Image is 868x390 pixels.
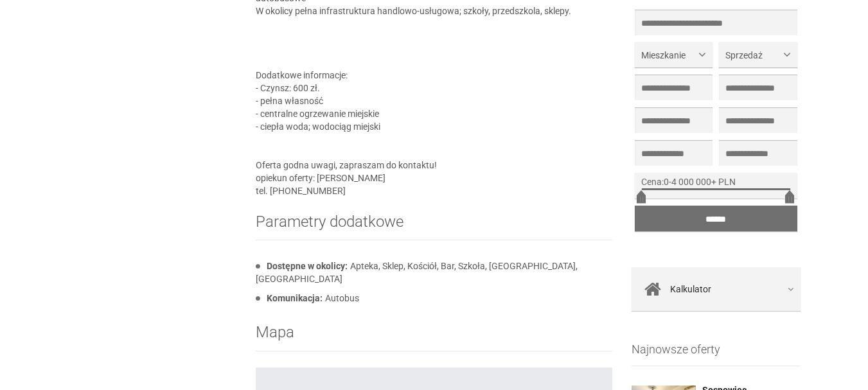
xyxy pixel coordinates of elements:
span: Mieszkanie [641,49,696,62]
h2: Mapa [256,324,612,351]
span: Cena: [641,177,664,187]
h2: Parametry dodatkowe [256,213,612,240]
span: Sprzedaż [725,49,781,62]
button: Sprzedaż [719,42,797,67]
span: Kalkulator [670,280,711,298]
h3: Najnowsze oferty [632,343,801,366]
span: Komunikacja: [267,293,323,303]
li: Apteka, Sklep, Kościół, Bar, Szkoła, [GEOGRAPHIC_DATA], [GEOGRAPHIC_DATA] [256,256,612,288]
li: Autobus [256,288,612,308]
span: 4 000 000+ PLN [671,177,736,187]
div: - [635,173,797,199]
span: 0 [664,177,669,187]
button: Mieszkanie [635,42,713,67]
span: Dostępne w okolicy: [267,261,348,271]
